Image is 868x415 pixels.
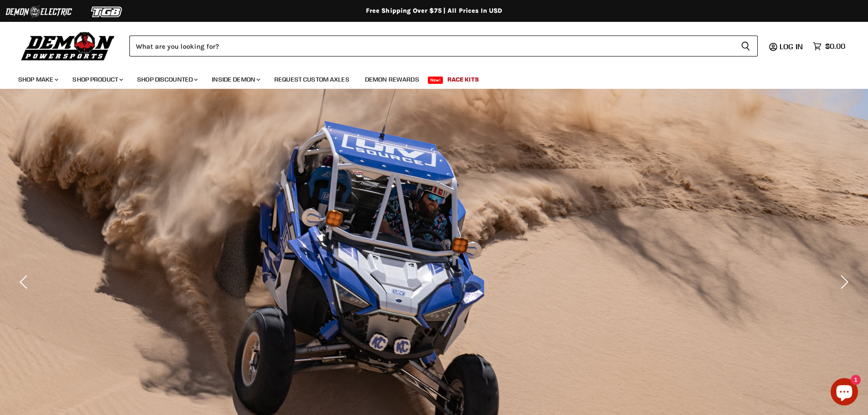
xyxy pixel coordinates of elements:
[18,30,118,62] img: Demon Powersports
[11,70,64,89] a: Shop Make
[11,67,843,89] ul: Main menu
[825,42,845,51] span: $0.00
[5,3,73,20] img: Demon Electric Logo 2
[73,3,141,20] img: TGB Logo 2
[70,7,799,15] div: Free Shipping Over $75 | All Prices In USD
[776,42,808,51] a: Log in
[441,70,486,89] a: Race Kits
[130,70,203,89] a: Shop Discounted
[129,36,734,56] input: Search
[66,70,128,89] a: Shop Product
[129,36,758,56] form: Product
[780,42,803,51] span: Log in
[734,36,758,56] button: Search
[16,273,34,291] button: Previous
[267,70,356,89] a: Request Custom Axles
[205,70,266,89] a: Inside Demon
[834,273,852,291] button: Next
[828,378,861,408] inbox-online-store-chat: Shopify online store chat
[358,70,426,89] a: Demon Rewards
[428,77,443,84] span: New!
[808,40,850,53] a: $0.00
